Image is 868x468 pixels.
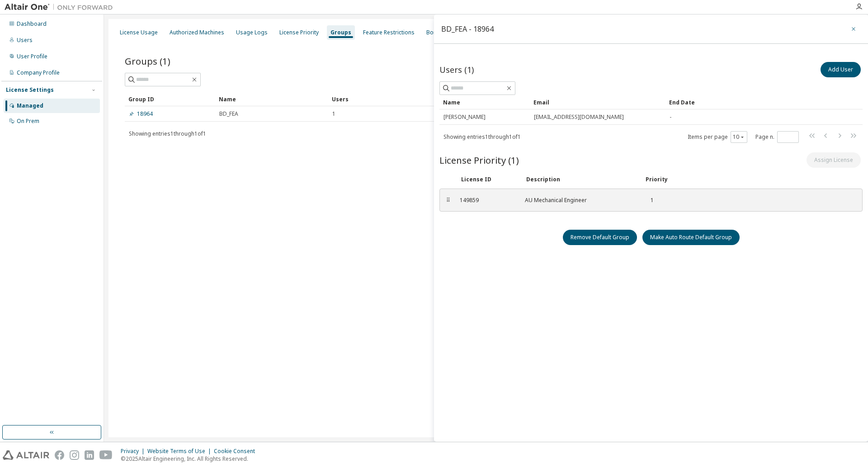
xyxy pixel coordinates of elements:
button: 10 [733,133,745,141]
div: ⠿ [445,197,451,204]
span: BD_FEA [219,110,238,118]
span: Groups (1) [125,55,170,67]
img: linkedin.svg [85,450,94,460]
span: Items per page [688,131,747,143]
img: instagram.svg [70,450,79,460]
div: Group ID [128,92,212,106]
button: Add User [821,62,861,77]
div: Description [526,176,635,183]
div: Groups [330,29,351,36]
div: Users [17,37,33,44]
div: End Date [669,95,837,109]
img: Altair One [5,3,118,12]
span: Users (1) [439,64,474,75]
button: Make Auto Route Default Group [642,230,740,245]
div: Name [219,92,325,106]
div: Borrow Settings [426,29,468,36]
div: Email [533,95,662,109]
div: Privacy [121,448,147,455]
a: 18964 [129,110,153,118]
img: facebook.svg [55,450,64,460]
div: License Usage [120,29,158,36]
div: Usage Logs [236,29,268,36]
div: User Profile [17,53,47,60]
div: On Prem [17,118,39,125]
span: 1 [332,110,335,118]
span: [EMAIL_ADDRESS][DOMAIN_NAME] [534,113,624,121]
span: - [670,113,671,121]
div: Website Terms of Use [147,448,214,455]
div: BD_FEA - 18964 [441,25,494,33]
div: Users [332,92,822,106]
div: Name [443,95,526,109]
button: Remove Default Group [563,230,637,245]
div: Cookie Consent [214,448,260,455]
p: © 2025 Altair Engineering, Inc. All Rights Reserved. [121,455,260,463]
img: altair_logo.svg [3,450,49,460]
div: Dashboard [17,20,47,28]
span: Showing entries 1 through 1 of 1 [129,130,206,137]
div: License ID [461,176,515,183]
div: Managed [17,102,43,109]
img: youtube.svg [99,450,113,460]
span: License Priority (1) [439,154,519,166]
button: Assign License [807,152,861,168]
span: Page n. [755,131,799,143]
div: Authorized Machines [170,29,224,36]
div: Priority [646,176,668,183]
div: Feature Restrictions [363,29,415,36]
span: [PERSON_NAME] [443,113,486,121]
div: AU Mechanical Engineer [525,197,633,204]
div: 1 [644,197,654,204]
span: Showing entries 1 through 1 of 1 [443,133,521,141]
div: License Priority [279,29,319,36]
div: License Settings [6,86,54,94]
div: Company Profile [17,69,60,76]
div: 149859 [460,197,514,204]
